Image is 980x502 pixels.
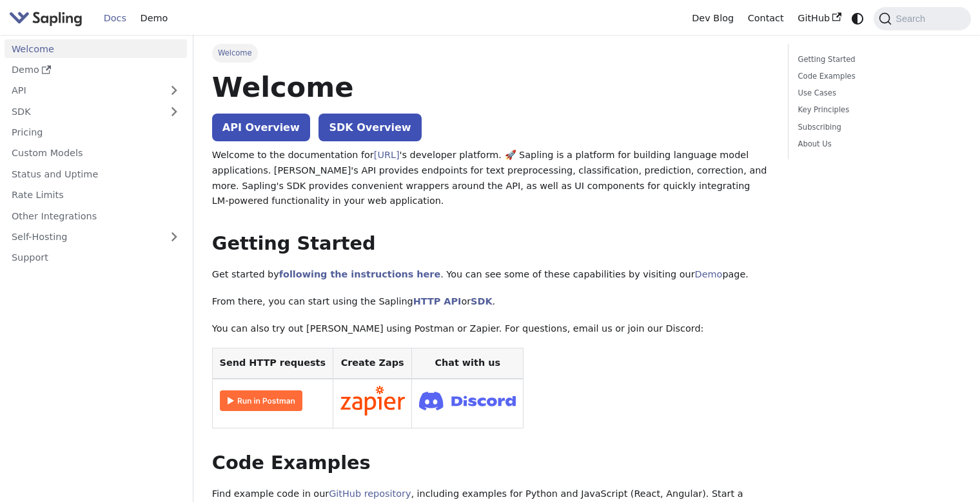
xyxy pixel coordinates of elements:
[161,102,187,121] button: Expand sidebar category 'SDK'
[798,121,957,134] a: Subscribing
[798,104,957,116] a: Key Principles
[413,296,462,306] a: HTTP API
[133,8,175,28] a: Demo
[212,452,770,475] h2: Code Examples
[9,9,83,28] img: Sapling.ai
[212,232,770,256] h2: Getting Started
[798,87,957,99] a: Use Cases
[685,8,740,28] a: Dev Blog
[848,9,867,28] button: Switch between dark and light mode (currently system mode)
[874,7,970,30] button: Search (Command+K)
[212,148,770,209] p: Welcome to the documentation for 's developer platform. 🚀 Sapling is a platform for building lang...
[5,61,187,79] a: Demo
[790,8,848,28] a: GitHub
[741,8,791,28] a: Contact
[5,81,161,100] a: API
[212,44,770,62] nav: Breadcrumbs
[798,70,957,83] a: Code Examples
[279,269,440,279] a: following the instructions here
[97,8,133,28] a: Docs
[5,39,187,58] a: Welcome
[798,54,957,66] a: Getting Started
[5,228,187,246] a: Self-Hosting
[5,206,187,225] a: Other Integrations
[212,70,770,105] h1: Welcome
[695,269,723,279] a: Demo
[5,186,187,205] a: Rate Limits
[161,81,187,100] button: Expand sidebar category 'API'
[329,488,411,499] a: GitHub repository
[412,348,524,379] th: Chat with us
[471,296,492,306] a: SDK
[5,248,187,267] a: Support
[374,150,400,160] a: [URL]
[318,114,421,141] a: SDK Overview
[212,44,258,62] span: Welcome
[212,321,770,337] p: You can also try out [PERSON_NAME] using Postman or Zapier. For questions, email us or join our D...
[212,267,770,283] p: Get started by . You can see some of these capabilities by visiting our page.
[892,14,933,24] span: Search
[220,390,302,411] img: Run in Postman
[212,114,310,141] a: API Overview
[212,294,770,310] p: From there, you can start using the Sapling or .
[5,165,187,183] a: Status and Uptime
[5,144,187,163] a: Custom Models
[798,138,957,150] a: About Us
[5,123,187,142] a: Pricing
[419,388,516,414] img: Join Discord
[340,386,405,416] img: Connect in Zapier
[333,348,412,379] th: Create Zaps
[212,348,333,379] th: Send HTTP requests
[9,9,87,28] a: Sapling.aiSapling.ai
[5,102,161,121] a: SDK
